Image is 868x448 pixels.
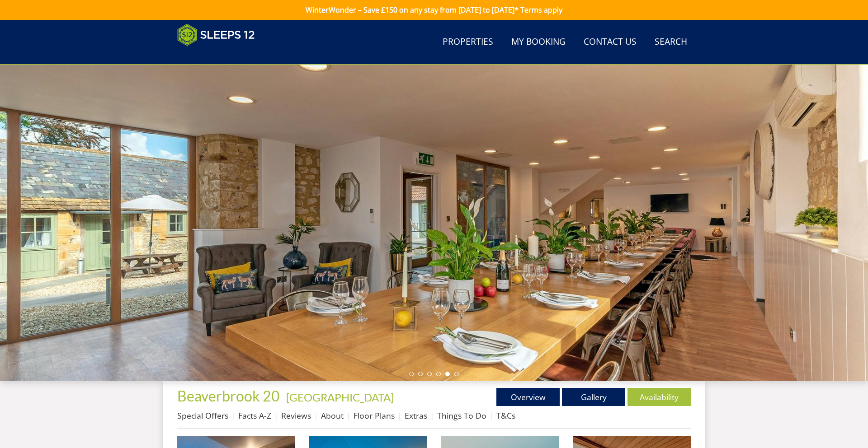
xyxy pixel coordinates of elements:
[173,51,268,59] iframe: Customer reviews powered by Trustpilot
[405,410,427,421] a: Extras
[238,410,271,421] a: Facts A-Z
[283,391,394,404] span: -
[508,32,569,52] a: My Booking
[354,410,395,421] a: Floor Plans
[439,32,497,52] a: Properties
[627,388,691,406] a: Availability
[281,410,311,421] a: Reviews
[580,32,640,52] a: Contact Us
[321,410,344,421] a: About
[177,387,283,405] a: Beaverbrook 20
[437,410,486,421] a: Things To Do
[177,410,228,421] a: Special Offers
[177,387,280,405] span: Beaverbrook 20
[177,23,255,46] img: Sleeps 12
[496,388,560,406] a: Overview
[286,391,394,404] a: [GEOGRAPHIC_DATA]
[496,410,515,421] a: T&Cs
[651,32,691,52] a: Search
[562,388,625,406] a: Gallery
